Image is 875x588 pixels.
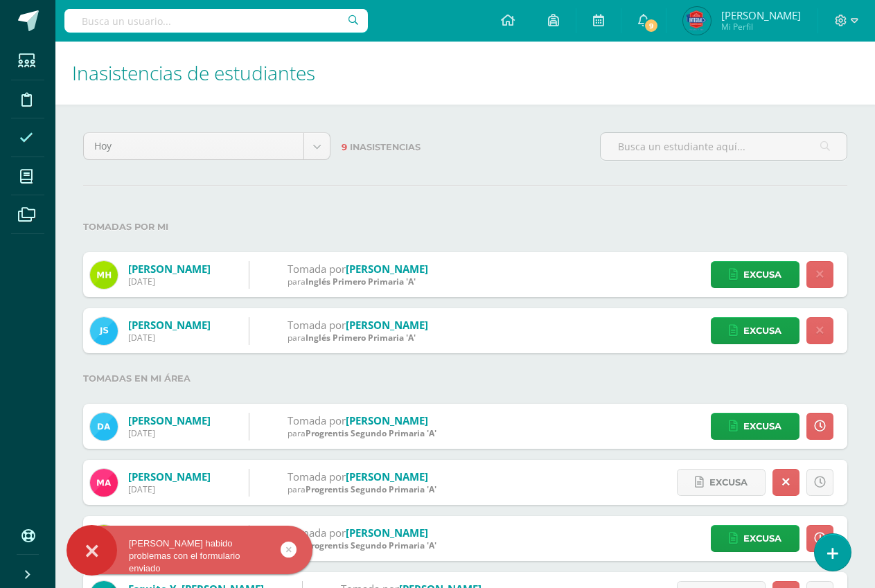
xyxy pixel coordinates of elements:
span: Tomada por [288,470,346,483]
img: f73d5bc3bfd0073173397e0e78b1a787.png [90,261,118,289]
span: Tomada por [288,262,346,276]
span: Excusa [743,526,781,551]
span: [PERSON_NAME] [721,8,801,22]
a: Excusa [677,469,766,496]
a: Excusa [711,317,799,344]
a: [PERSON_NAME] [346,526,428,540]
div: [DATE] [128,427,211,439]
a: Excusa [711,413,799,440]
label: Tomadas en mi área [83,364,847,393]
span: 9 [644,18,659,33]
div: [DATE] [128,483,211,495]
span: Tomada por [288,413,346,427]
img: 7ac7587e4d9618952b3d6ee9e60af251.png [90,525,118,553]
span: Inglés Primero Primaria 'A' [306,332,416,344]
a: Excusa [711,261,799,288]
img: 38eaf94feb06c03c893c1ca18696d927.png [683,7,711,35]
a: Excusa [711,525,799,552]
span: Progrentis Segundo Primaria 'A' [306,427,436,439]
div: para [288,483,436,495]
img: 5ceca5c3e1d8d94a0adc199db086ecbd.png [90,413,118,440]
div: [DATE] [128,276,211,287]
span: Excusa [743,413,781,439]
a: [PERSON_NAME] [128,470,211,483]
span: Hoy [94,133,293,159]
label: Tomadas por mi [83,213,847,241]
a: [PERSON_NAME] [346,262,428,276]
span: Inasistencias de estudiantes [72,60,315,86]
span: Progrentis Segundo Primaria 'A' [306,540,436,551]
div: [DATE] [128,332,211,344]
div: para [288,276,428,287]
span: Excusa [709,470,748,495]
span: Progrentis Segundo Primaria 'A' [306,483,436,495]
div: para [288,332,428,344]
a: Hoy [84,133,330,159]
a: [PERSON_NAME] [128,413,211,427]
div: para [288,427,436,439]
span: Tomada por [288,318,346,332]
span: Excusa [743,318,781,344]
span: Inasistencias [350,142,421,152]
img: b0e10599ef37be8da0e46bad41f2a13d.png [90,317,118,345]
a: [PERSON_NAME] [346,318,428,332]
div: para [288,540,436,551]
span: Inglés Primero Primaria 'A' [306,276,416,287]
a: [PERSON_NAME] [128,318,211,332]
span: Mi Perfil [721,21,801,33]
a: [PERSON_NAME] [346,470,428,483]
a: [PERSON_NAME] [128,262,211,276]
input: Busca un usuario... [64,9,368,33]
img: 34f2970ee6b309cd287a82c69731b87d.png [90,469,118,497]
input: Busca un estudiante aquí... [601,133,847,160]
a: [PERSON_NAME] [346,413,428,427]
span: 9 [342,142,347,152]
div: [PERSON_NAME] habido problemas con el formulario enviado [67,537,312,576]
span: Excusa [743,262,781,287]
